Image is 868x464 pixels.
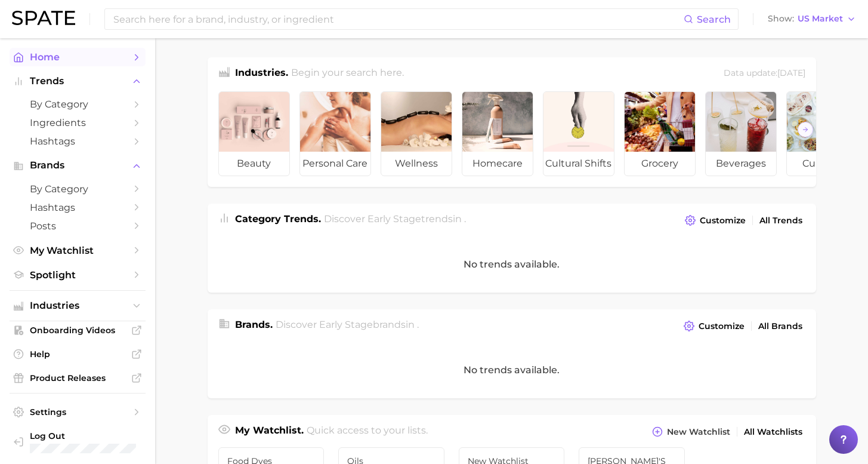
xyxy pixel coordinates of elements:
span: Product Releases [30,373,125,383]
span: Brands [30,160,125,171]
div: No trends available. [208,342,816,398]
span: Onboarding Videos [30,325,125,336]
h1: My Watchlist. [235,423,304,440]
span: personal care [300,152,370,176]
button: Brands [10,156,146,174]
input: Search here for a brand, industry, or ingredient [112,9,684,29]
span: Hashtags [30,202,125,213]
span: Home [30,51,125,63]
a: culinary [786,91,858,176]
span: homecare [462,152,533,176]
span: Help [30,349,125,359]
button: Customize [681,318,747,334]
a: personal care [299,91,371,176]
span: grocery [625,152,695,176]
a: by Category [10,95,146,113]
span: New Watchlist [667,427,730,437]
a: Spotlight [10,266,146,284]
a: My Watchlist [10,241,146,260]
a: Posts [10,217,146,235]
div: Data update: [DATE] [724,66,805,82]
span: All Brands [758,321,802,331]
span: beverages [706,152,776,176]
a: Ingredients [10,113,146,132]
a: All Trends [756,213,805,229]
span: by Category [30,183,125,195]
button: Scroll Right [798,122,813,137]
span: Customize [699,321,745,331]
a: beauty [218,91,290,176]
span: All Trends [759,216,802,226]
span: Settings [30,407,125,417]
a: Hashtags [10,132,146,150]
span: wellness [381,152,452,176]
a: homecare [462,91,533,176]
span: by Category [30,99,125,110]
span: Spotlight [30,269,125,281]
a: grocery [624,91,696,176]
a: by Category [10,180,146,198]
a: Onboarding Videos [10,321,146,339]
span: Discover Early Stage brands in . [276,319,419,330]
span: Category Trends . [235,213,321,225]
a: All Brands [755,318,805,334]
span: Log Out [30,431,136,441]
span: Hashtags [30,136,125,147]
a: beverages [705,91,777,176]
img: SPATE [12,11,75,25]
span: US Market [798,16,843,22]
span: Discover Early Stage trends in . [324,213,466,225]
span: Search [697,14,731,25]
button: Trends [10,72,146,90]
span: Ingredients [30,117,125,128]
button: ShowUS Market [765,11,859,27]
a: Settings [10,403,146,421]
span: Posts [30,220,125,232]
button: Industries [10,297,146,315]
a: cultural shifts [543,91,614,176]
span: Customize [700,216,746,226]
button: Customize [682,212,748,229]
h2: Begin your search here. [291,66,404,82]
span: cultural shifts [543,152,614,176]
span: Brands . [235,319,273,330]
a: Help [10,345,146,363]
a: Hashtags [10,198,146,217]
button: New Watchlist [649,423,733,440]
span: culinary [787,152,857,176]
h1: Industries. [235,66,288,82]
span: Industries [30,300,125,311]
a: Home [10,48,146,66]
a: wellness [381,91,452,176]
span: My Watchlist [30,245,125,256]
h2: Quick access to your lists. [307,423,428,440]
a: All Watchlists [741,424,805,440]
span: Trends [30,76,125,87]
span: Show [768,16,794,22]
span: All Watchlists [744,427,802,437]
a: Product Releases [10,369,146,387]
a: Log out. Currently logged in with e-mail alyssa@spate.nyc. [10,427,146,457]
span: beauty [219,152,289,176]
div: No trends available. [208,236,816,293]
